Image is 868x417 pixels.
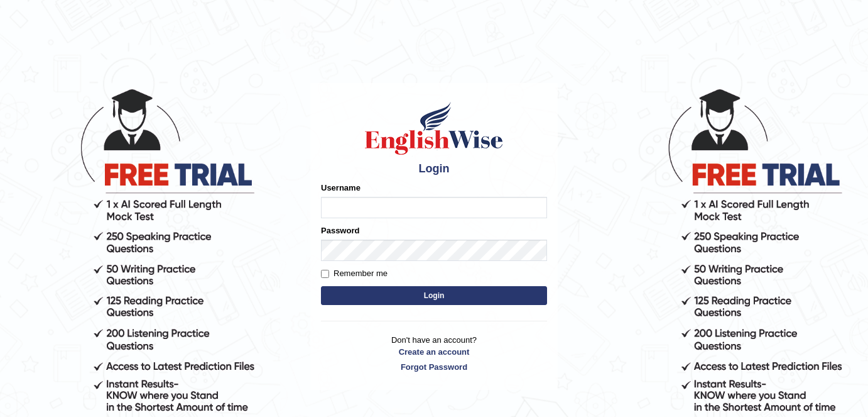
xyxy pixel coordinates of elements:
p: Don't have an account? [321,334,547,373]
img: Logo of English Wise sign in for intelligent practice with AI [362,100,506,157]
input: Remember me [321,270,329,278]
label: Remember me [321,267,388,280]
a: Create an account [321,346,547,358]
label: Password [321,225,359,236]
a: Forgot Password [321,361,547,373]
h4: Login [321,163,547,175]
button: Login [321,286,547,305]
label: Username [321,182,361,194]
